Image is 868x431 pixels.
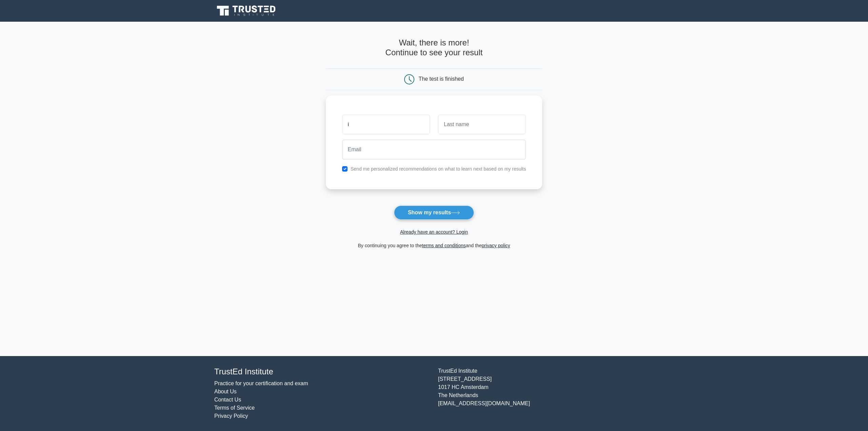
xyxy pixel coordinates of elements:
h4: TrustEd Institute [214,367,430,377]
input: Email [342,140,526,159]
a: Contact Us [214,397,241,403]
div: TrustEd Institute [STREET_ADDRESS] 1017 HC Amsterdam The Netherlands [EMAIL_ADDRESS][DOMAIN_NAME] [434,367,658,420]
a: Privacy Policy [214,413,248,419]
a: terms and conditions [422,243,466,248]
a: Terms of Service [214,405,255,411]
div: The test is finished [419,76,464,82]
a: Already have an account? Login [400,229,468,235]
h4: Wait, there is more! Continue to see your result [326,38,542,58]
a: privacy policy [482,243,510,248]
a: Practice for your certification and exam [214,380,308,386]
input: First name [342,115,430,134]
label: Send me personalized recommendations on what to learn next based on my results [351,166,526,172]
a: About Us [214,389,237,394]
input: Last name [438,115,526,134]
div: By continuing you agree to the and the [322,241,547,250]
button: Show my results [394,205,474,220]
